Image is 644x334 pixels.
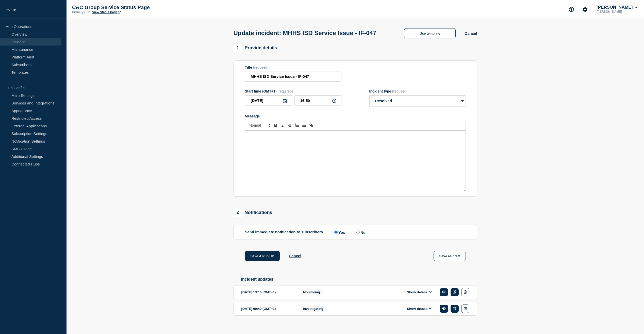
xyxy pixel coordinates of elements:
button: Use template [404,28,456,38]
h2: Incident updates [241,277,477,282]
input: YYYY-MM-DD [245,95,292,106]
div: Message [245,114,466,118]
select: Incident type [369,95,466,107]
button: Toggle link [308,122,315,128]
span: Monitoring [300,289,323,295]
button: Cancel [465,31,477,36]
div: Send immediate notification to subscribers [245,230,466,235]
button: Account settings [580,4,590,15]
span: (required) [277,89,293,93]
span: Font size [247,122,272,128]
span: (required) [253,65,269,69]
span: Investigating [300,306,327,312]
button: Toggle italic text [279,122,286,128]
label: Yes [333,230,345,235]
div: Provide details [234,44,277,52]
button: [PERSON_NAME] [596,5,638,10]
button: Toggle ordered list [293,122,301,128]
p: C&C Group Service Status Page [72,5,174,10]
label: No [355,230,366,235]
span: 1 [234,44,242,52]
button: Toggle bulleted list [301,122,308,128]
input: Yes [334,231,338,234]
div: Incident type [369,89,466,93]
h1: Update incident: MHHS ISD Service Issue - IF-047 [234,29,376,37]
div: [DATE] 09:49 (GMT+1) [241,305,292,313]
input: HH:MM [294,95,341,106]
div: Title [245,65,341,69]
button: Show details [405,290,433,294]
span: 2 [234,208,242,217]
button: Toggle strikethrough text [286,122,293,128]
button: Save as draft [434,251,466,261]
button: Cancel [289,254,301,258]
p: Send immediate notification to subscribers [245,230,323,235]
div: Start time (GMT+1) [245,89,341,93]
p: Primary Hub [72,10,90,14]
div: [DATE] 13:16 (GMT+1) [241,288,292,296]
p: [PERSON_NAME] [596,10,638,13]
button: Save & Publish [245,251,280,261]
button: Support [566,4,577,15]
a: View Status Page [92,10,120,14]
span: (required) [392,89,408,93]
button: Toggle bold text [272,122,279,128]
div: Message [245,131,466,192]
div: Notifications [234,208,272,217]
input: Title [245,71,341,82]
button: Show details [405,307,433,311]
input: No [356,231,360,234]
